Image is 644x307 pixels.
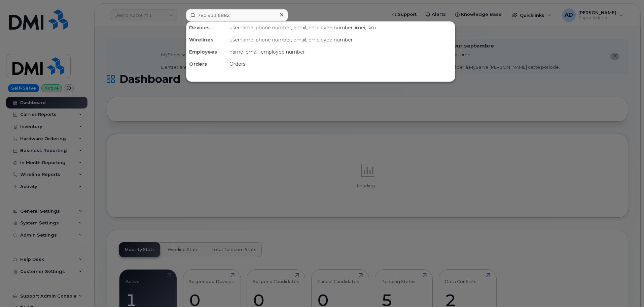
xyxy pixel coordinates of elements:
[227,58,455,70] div: Orders
[186,22,227,34] div: Devices
[227,46,455,58] div: name, email, employee number
[186,58,227,70] div: Orders
[186,46,227,58] div: Employees
[227,22,455,34] div: username, phone number, email, employee number, imei, sim
[227,34,455,46] div: username, phone number, email, employee number
[186,34,227,46] div: Wirelines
